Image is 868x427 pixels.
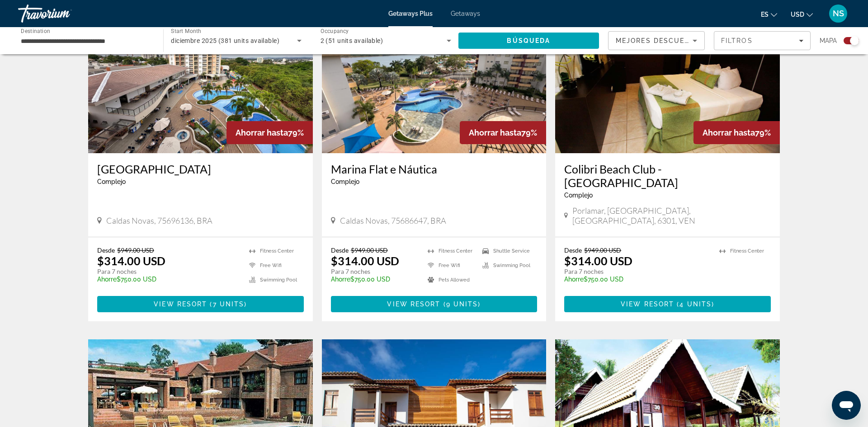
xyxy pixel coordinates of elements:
[331,276,350,283] span: Ahorre
[564,246,582,254] span: Desde
[331,267,419,276] p: Para 7 noches
[439,263,460,268] span: Free Wifi
[340,216,446,225] span: Caldas Novas, 75686647, BRA
[154,300,207,308] span: View Resort
[446,300,478,308] span: 9 units
[693,121,780,144] div: 79%
[493,248,530,254] span: Shuttle Service
[331,296,538,312] button: View Resort(9 units)
[621,300,674,308] span: View Resort
[439,248,472,254] span: Fitness Center
[820,34,837,47] span: Mapa
[97,246,115,254] span: Desde
[388,10,433,17] a: Getaways Plus
[674,300,714,308] span: ( )
[703,128,755,137] span: Ahorrar hasta
[458,33,599,49] button: Search
[331,162,538,176] a: Marina Flat e Náutica
[584,246,621,254] span: $949.00 USD
[18,2,108,25] a: Travorium
[117,246,154,254] span: $949.00 USD
[564,162,771,189] a: Colibri Beach Club - [GEOGRAPHIC_DATA]
[97,296,304,312] button: View Resort(7 units)
[321,37,383,44] span: 2 (51 units available)
[207,300,247,308] span: ( )
[171,28,201,34] span: Start Month
[236,128,288,137] span: Ahorrar hasta
[826,4,850,23] button: User Menu
[226,121,313,144] div: 79%
[97,276,117,283] span: Ahorre
[331,246,349,254] span: Desde
[791,8,813,21] button: Change currency
[833,9,844,18] span: NS
[761,8,777,21] button: Change language
[564,192,593,199] span: Complejo
[564,254,632,267] p: $314.00 USD
[321,28,349,34] span: Occupancy
[351,246,388,254] span: $949.00 USD
[564,296,771,312] button: View Resort(4 units)
[331,254,399,267] p: $314.00 USD
[469,128,521,137] span: Ahorrar hasta
[331,178,359,185] span: Complejo
[679,300,712,308] span: 4 units
[260,263,282,268] span: Free Wifi
[260,248,294,254] span: Fitness Center
[616,37,706,44] span: Mejores descuentos
[97,162,304,176] a: [GEOGRAPHIC_DATA]
[213,300,245,308] span: 7 units
[331,276,419,283] p: $750.00 USD
[572,206,770,225] span: Porlamar, [GEOGRAPHIC_DATA], [GEOGRAPHIC_DATA], 6301, VEN
[761,11,769,18] span: es
[441,300,481,308] span: ( )
[493,263,530,268] span: Swimming Pool
[88,9,313,153] img: Alta Vista Thermas Resort
[564,267,710,276] p: Para 7 noches
[97,267,240,276] p: Para 7 noches
[97,254,165,267] p: $314.00 USD
[439,277,470,283] span: Pets Allowed
[97,276,240,283] p: $750.00 USD
[555,9,780,153] img: Colibri Beach Club - Porlamar
[106,216,212,225] span: Caldas Novas, 75696136, BRA
[97,178,126,185] span: Complejo
[721,37,753,44] span: Filtros
[21,28,50,34] span: Destination
[507,37,550,44] span: Búsqueda
[171,37,279,44] span: diciembre 2025 (381 units available)
[21,36,151,47] input: Select destination
[730,248,764,254] span: Fitness Center
[832,391,861,420] iframe: Schaltfläche zum Öffnen des Messaging-Fensters
[451,10,480,17] a: Getaways
[791,11,804,18] span: USD
[714,31,811,50] button: Filters
[616,35,697,46] mat-select: Sort by
[260,277,297,283] span: Swimming Pool
[460,121,546,144] div: 79%
[387,300,440,308] span: View Resort
[322,9,547,153] img: Marina Flat e Náutica
[564,276,584,283] span: Ahorre
[564,276,710,283] p: $750.00 USD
